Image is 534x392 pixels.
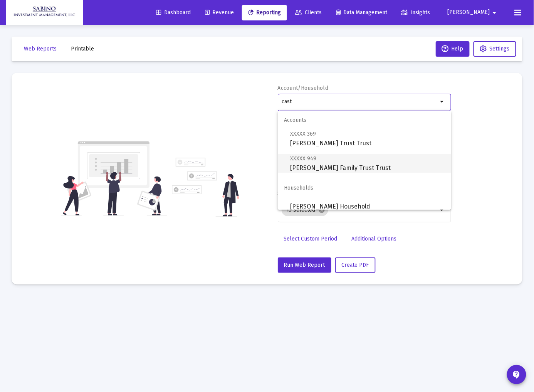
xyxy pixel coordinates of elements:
[490,5,499,20] mat-icon: arrow_drop_down
[290,131,316,137] span: XXXXX 369
[282,202,438,218] mat-chip-list: Selection
[282,204,328,216] mat-chip: 13 Selected
[290,197,445,216] span: [PERSON_NAME] Household
[61,140,167,217] img: reporting
[24,45,57,52] span: Web Reports
[248,9,281,16] span: Reporting
[278,85,329,91] label: Account/Household
[290,129,445,148] span: [PERSON_NAME] Trust Trust
[336,9,387,16] span: Data Management
[330,5,393,20] a: Data Management
[242,5,287,20] a: Reporting
[71,45,94,52] span: Printable
[150,5,197,20] a: Dashboard
[490,45,510,52] span: Settings
[352,236,397,242] span: Additional Options
[284,236,338,242] span: Select Custom Period
[205,9,234,16] span: Revenue
[156,9,191,16] span: Dashboard
[172,158,239,217] img: reporting-alt
[448,9,490,16] span: [PERSON_NAME]
[278,179,451,197] span: Households
[442,45,463,52] span: Help
[289,5,328,20] a: Clients
[438,5,509,20] button: [PERSON_NAME]
[290,154,445,173] span: [PERSON_NAME] Family Trust Trust
[199,5,240,20] a: Revenue
[395,5,437,20] a: Insights
[438,97,447,106] mat-icon: arrow_drop_down
[438,205,447,215] mat-icon: arrow_drop_down
[295,9,322,16] span: Clients
[318,207,325,214] mat-icon: cancel
[12,5,77,20] img: Dashboard
[278,257,331,273] button: Run Web Report
[342,262,369,268] span: Create PDF
[282,99,438,105] input: Search or select an account or household
[436,41,470,57] button: Help
[335,257,376,273] button: Create PDF
[401,9,430,16] span: Insights
[512,370,521,379] mat-icon: contact_support
[290,155,316,162] span: XXXXX 949
[65,41,100,57] button: Printable
[278,111,451,130] span: Accounts
[18,41,63,57] button: Web Reports
[474,41,516,57] button: Settings
[284,262,325,268] span: Run Web Report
